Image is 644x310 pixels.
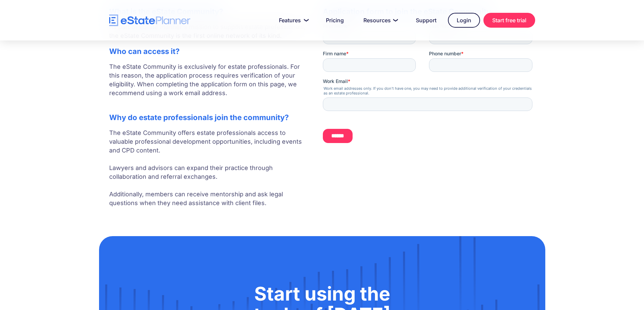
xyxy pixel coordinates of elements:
[109,129,309,207] p: The eState Community offers estate professionals access to valuable professional development oppo...
[318,13,352,27] a: Pricing
[109,15,190,26] a: home
[323,23,535,149] iframe: Form 0
[408,13,445,27] a: Support
[448,13,480,28] a: Login
[109,47,309,56] h2: Who can access it?
[355,13,404,27] a: Resources
[271,13,314,27] a: Features
[109,62,309,106] p: The eState Community is exclusively for estate professionals. For this reason, the application pr...
[483,13,535,28] a: Start free trial
[109,113,309,122] h2: Why do estate professionals join the community?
